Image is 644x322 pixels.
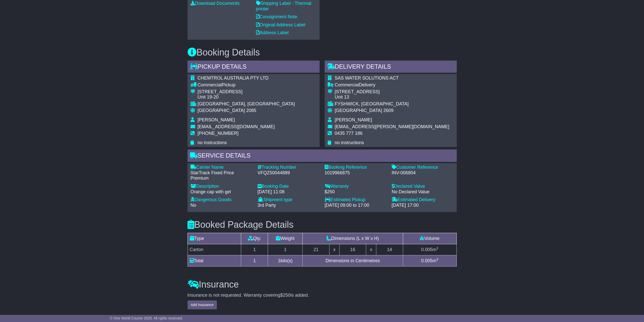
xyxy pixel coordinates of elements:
[303,244,329,255] td: 21
[198,117,235,122] span: [PERSON_NAME]
[278,258,280,263] span: 1
[198,124,275,129] span: [EMAIL_ADDRESS][DOMAIN_NAME]
[366,244,376,255] td: x
[421,258,432,263] span: 0.005
[188,220,457,230] h3: Booked Package Details
[325,170,387,176] div: 1019966875
[403,255,456,266] td: m
[335,108,382,113] span: [GEOGRAPHIC_DATA]
[188,255,241,266] td: Total
[258,170,320,176] div: VFQZ50044889
[188,47,457,58] h3: Booking Details
[188,300,217,309] button: Add Insurance
[325,184,387,189] div: Warranty
[303,255,403,266] td: Dimensions in Centimetres
[246,108,256,113] span: 2085
[258,197,320,203] div: Shipment type
[335,124,449,129] span: [EMAIL_ADDRESS][PERSON_NAME][DOMAIN_NAME]
[335,94,449,100] div: Unit 13
[329,244,339,255] td: x
[325,61,457,74] div: Delivery Details
[392,184,454,189] div: Declared Value
[198,108,245,113] span: [GEOGRAPHIC_DATA]
[191,189,253,195] div: Orange cap with gel
[241,233,268,244] td: Qty.
[256,1,311,11] a: Shipping Label - Thermal printer
[258,165,320,170] div: Tracking Number
[325,165,387,170] div: Booking Reference
[335,75,399,81] span: SAS WATER SOLUTIONS ACT
[421,247,432,252] span: 0.005
[383,108,393,113] span: 2609
[392,165,454,170] div: Customer Reference
[335,101,449,107] div: FYSHWICK, [GEOGRAPHIC_DATA]
[191,197,253,203] div: Dangerous Goods
[403,233,456,244] td: Volume
[191,203,196,208] span: No
[198,89,295,95] div: [STREET_ADDRESS]
[392,189,454,195] div: No Declared Value
[191,170,253,181] div: StarTrack Fixed Price Premium
[258,203,276,208] span: 3rd Party
[436,246,438,250] sup: 3
[376,244,403,255] td: 14
[256,14,297,19] a: Consignment Note
[392,197,454,203] div: Estimated Delivery
[188,279,457,290] h3: Insurance
[191,184,253,189] div: Description
[392,203,454,208] div: [DATE] 17:00
[256,30,289,35] a: Address Label
[268,233,303,244] td: Weight
[403,244,456,255] td: m
[241,244,268,255] td: 1
[335,89,449,95] div: [STREET_ADDRESS]
[188,149,457,163] div: Service Details
[436,257,438,261] sup: 3
[188,244,241,255] td: Carton
[256,22,305,27] a: Original Address Label
[335,82,359,87] span: Commercial
[188,233,241,244] td: Type
[392,170,454,176] div: INV-006804
[335,131,363,136] span: 0435 777 186
[280,293,290,298] span: $250
[325,203,387,208] div: [DATE] 09:00 to 17:00
[241,255,268,266] td: 1
[188,61,320,74] div: Pickup Details
[258,189,320,195] div: [DATE] 11:08
[325,189,387,195] div: $250
[198,101,295,107] div: [GEOGRAPHIC_DATA], [GEOGRAPHIC_DATA]
[191,165,253,170] div: Carrier Name
[198,131,239,136] span: [PHONE_NUMBER]
[258,184,320,189] div: Booking Date
[268,255,303,266] td: kilo(s)
[335,82,449,88] div: Delivery
[188,293,457,298] div: Insurance is not requested. Warranty covering is added.
[198,82,295,88] div: Pickup
[198,75,269,81] span: CHEMTROL AUSTRALIA PTY LTD
[339,244,366,255] td: 16
[110,316,183,320] span: © One World Courier 2025. All rights reserved.
[335,140,364,145] span: no instructions
[303,233,403,244] td: Dimensions (L x W x H)
[191,1,240,6] a: Download Documents
[335,117,372,122] span: [PERSON_NAME]
[198,140,227,145] span: no instructions
[198,82,222,87] span: Commercial
[325,197,387,203] div: Estimated Pickup
[268,244,303,255] td: 1
[198,94,295,100] div: Unit 19-20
